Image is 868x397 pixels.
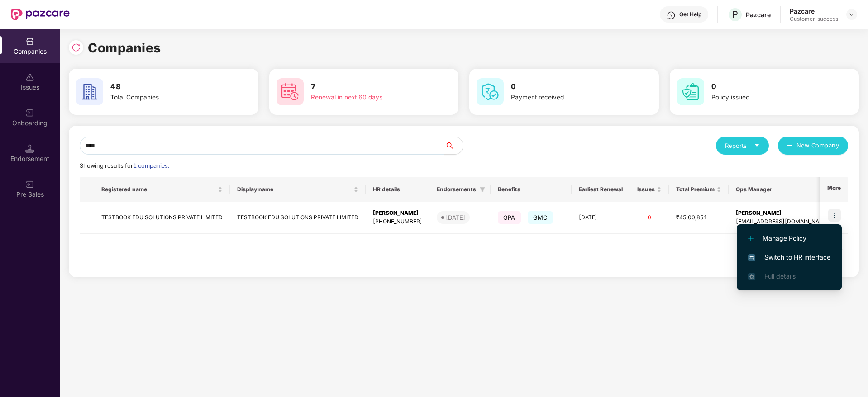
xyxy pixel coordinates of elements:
[732,9,738,20] span: P
[311,81,425,93] h3: 7
[828,209,841,222] img: icon
[511,93,625,103] div: Payment received
[572,202,630,234] td: [DATE]
[748,252,830,262] span: Switch to HR interface
[366,177,429,202] th: HR details
[373,217,422,226] div: [PHONE_NUMBER]
[736,217,830,226] div: [EMAIL_ADDRESS][DOMAIN_NAME]
[748,233,830,243] span: Manage Policy
[790,15,838,23] div: Customer_success
[736,209,830,217] div: [PERSON_NAME]
[88,38,161,58] h1: Companies
[754,142,760,148] span: caret-down
[110,81,224,93] h3: 48
[711,81,825,93] h3: 0
[572,177,630,202] th: Earliest Renewal
[25,37,34,46] img: svg+xml;base64,PHN2ZyBpZD0iQ29tcGFuaWVzIiB4bWxucz0iaHR0cDovL3d3dy53My5vcmcvMjAwMC9zdmciIHdpZHRoPS...
[444,137,463,155] button: search
[94,177,230,202] th: Registered name
[94,202,230,234] td: TESTBOOK EDU SOLUTIONS PRIVATE LIMITED
[748,254,755,261] img: svg+xml;base64,PHN2ZyB4bWxucz0iaHR0cDovL3d3dy53My5vcmcvMjAwMC9zdmciIHdpZHRoPSIxNiIgaGVpZ2h0PSIxNi...
[637,186,655,193] span: Issues
[528,211,553,224] span: GMC
[630,177,669,202] th: Issues
[787,142,793,150] span: plus
[477,78,504,105] img: svg+xml;base64,PHN2ZyB4bWxucz0iaHR0cDovL3d3dy53My5vcmcvMjAwMC9zdmciIHdpZHRoPSI2MCIgaGVpZ2h0PSI2MC...
[133,162,169,169] span: 1 companies.
[748,273,755,280] img: svg+xml;base64,PHN2ZyB4bWxucz0iaHR0cDovL3d3dy53My5vcmcvMjAwMC9zdmciIHdpZHRoPSIxNi4zNjMiIGhlaWdodD...
[676,186,715,193] span: Total Premium
[311,93,425,103] div: Renewal in next 60 days
[637,213,662,222] div: 0
[478,184,487,195] span: filter
[277,78,304,105] img: svg+xml;base64,PHN2ZyB4bWxucz0iaHR0cDovL3d3dy53My5vcmcvMjAwMC9zdmciIHdpZHRoPSI2MCIgaGVpZ2h0PSI2MC...
[848,11,855,18] img: svg+xml;base64,PHN2ZyBpZD0iRHJvcGRvd24tMzJ4MzIiIHhtbG5zPSJodHRwOi8vd3d3LnczLm9yZy8yMDAwL3N2ZyIgd2...
[25,109,34,118] img: svg+xml;base64,PHN2ZyB3aWR0aD0iMjAiIGhlaWdodD0iMjAiIHZpZXdCb3g9IjAgMCAyMCAyMCIgZmlsbD0ibm9uZSIgeG...
[790,7,838,15] div: Pazcare
[736,186,822,193] span: Ops Manager
[437,186,476,193] span: Endorsements
[237,186,352,193] span: Display name
[76,78,103,105] img: svg+xml;base64,PHN2ZyB4bWxucz0iaHR0cDovL3d3dy53My5vcmcvMjAwMC9zdmciIHdpZHRoPSI2MCIgaGVpZ2h0PSI2MC...
[511,81,625,93] h3: 0
[796,141,839,150] span: New Company
[25,180,34,189] img: svg+xml;base64,PHN2ZyB3aWR0aD0iMjAiIGhlaWdodD0iMjAiIHZpZXdCb3g9IjAgMCAyMCAyMCIgZmlsbD0ibm9uZSIgeG...
[679,11,701,18] div: Get Help
[725,141,760,150] div: Reports
[480,187,485,192] span: filter
[676,213,721,222] div: ₹45,00,851
[110,93,224,103] div: Total Companies
[677,78,704,105] img: svg+xml;base64,PHN2ZyB4bWxucz0iaHR0cDovL3d3dy53My5vcmcvMjAwMC9zdmciIHdpZHRoPSI2MCIgaGVpZ2h0PSI2MC...
[820,177,848,202] th: More
[373,209,422,217] div: [PERSON_NAME]
[498,211,521,224] span: GPA
[748,236,754,241] img: svg+xml;base64,PHN2ZyB4bWxucz0iaHR0cDovL3d3dy53My5vcmcvMjAwMC9zdmciIHdpZHRoPSIxMi4yMDEiIGhlaWdodD...
[25,144,34,153] img: svg+xml;base64,PHN2ZyB3aWR0aD0iMTQuNSIgaGVpZ2h0PSIxNC41IiB2aWV3Qm94PSIwIDAgMTYgMTYiIGZpbGw9Im5vbm...
[667,11,676,20] img: svg+xml;base64,PHN2ZyBpZD0iSGVscC0zMngzMiIgeG1sbnM9Imh0dHA6Ly93d3cudzMub3JnLzIwMDAvc3ZnIiB3aWR0aD...
[80,162,169,169] span: Showing results for
[446,213,465,222] div: [DATE]
[444,142,463,149] span: search
[230,177,366,202] th: Display name
[230,202,366,234] td: TESTBOOK EDU SOLUTIONS PRIVATE LIMITED
[25,73,34,82] img: svg+xml;base64,PHN2ZyBpZD0iSXNzdWVzX2Rpc2FibGVkIiB4bWxucz0iaHR0cDovL3d3dy53My5vcmcvMjAwMC9zdmciIH...
[746,10,771,19] div: Pazcare
[491,177,572,202] th: Benefits
[101,186,216,193] span: Registered name
[764,272,796,280] span: Full details
[669,177,729,202] th: Total Premium
[11,9,70,20] img: New Pazcare Logo
[72,43,81,52] img: svg+xml;base64,PHN2ZyBpZD0iUmVsb2FkLTMyeDMyIiB4bWxucz0iaHR0cDovL3d3dy53My5vcmcvMjAwMC9zdmciIHdpZH...
[778,137,848,155] button: plusNew Company
[711,93,825,103] div: Policy issued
